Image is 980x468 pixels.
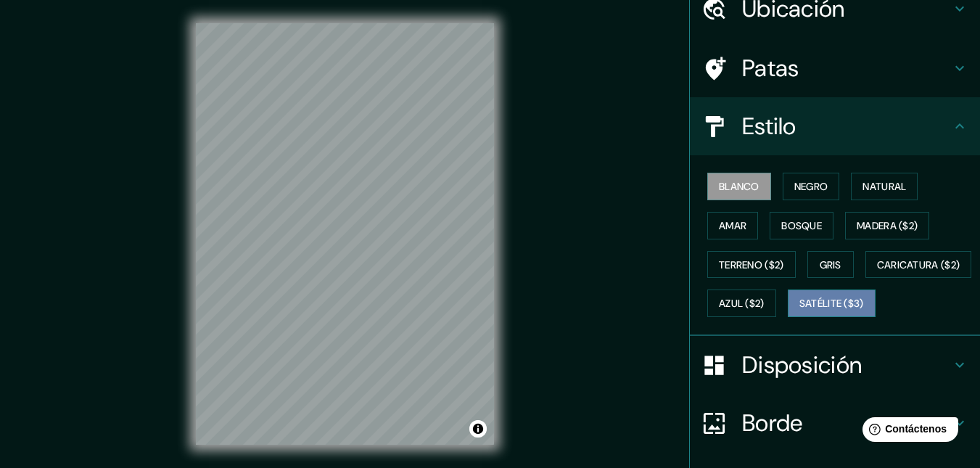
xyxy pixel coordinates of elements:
[742,53,799,83] font: Patas
[788,290,876,317] button: Satélite ($3)
[690,39,980,97] div: Patas
[851,173,918,200] button: Natural
[196,23,494,445] canvas: Mapa
[807,251,854,279] button: Gris
[851,411,964,452] iframe: Lanzador de widgets de ayuda
[742,111,796,141] font: Estilo
[742,350,862,380] font: Disposición
[742,408,803,438] font: Borde
[690,336,980,394] div: Disposición
[707,173,771,200] button: Blanco
[865,251,972,279] button: Caricatura ($2)
[690,394,980,452] div: Borde
[794,180,828,193] font: Negro
[877,258,960,271] font: Caricatura ($2)
[799,297,864,311] font: Satélite ($3)
[719,180,759,193] font: Blanco
[862,180,906,193] font: Natural
[707,290,776,317] button: Azul ($2)
[707,212,758,239] button: Amar
[770,212,833,239] button: Bosque
[719,297,765,311] font: Azul ($2)
[690,97,980,155] div: Estilo
[719,219,746,232] font: Amar
[783,173,840,200] button: Negro
[719,258,784,271] font: Terreno ($2)
[845,212,929,239] button: Madera ($2)
[820,258,841,271] font: Gris
[707,251,796,279] button: Terreno ($2)
[857,219,918,232] font: Madera ($2)
[469,420,487,438] button: Activar o desactivar atribución
[781,219,822,232] font: Bosque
